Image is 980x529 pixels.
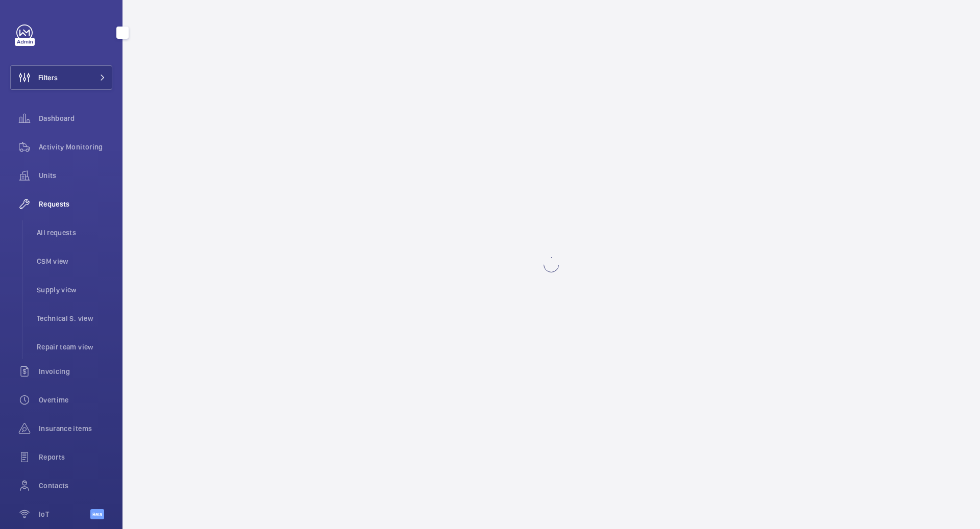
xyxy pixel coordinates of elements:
[90,509,104,519] span: Beta
[37,256,112,266] span: CSM view
[39,170,112,181] span: Units
[38,72,58,83] span: Filters
[39,481,112,491] span: Contacts
[39,366,112,376] span: Invoicing
[37,285,112,295] span: Supply view
[39,199,112,209] span: Requests
[39,113,112,123] span: Dashboard
[39,423,112,434] span: Insurance items
[10,65,112,90] button: Filters
[39,509,90,519] span: IoT
[37,313,112,323] span: Technical S. view
[37,228,112,238] span: All requests
[39,395,112,405] span: Overtime
[39,452,112,462] span: Reports
[37,342,112,352] span: Repair team view
[39,142,112,152] span: Activity Monitoring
